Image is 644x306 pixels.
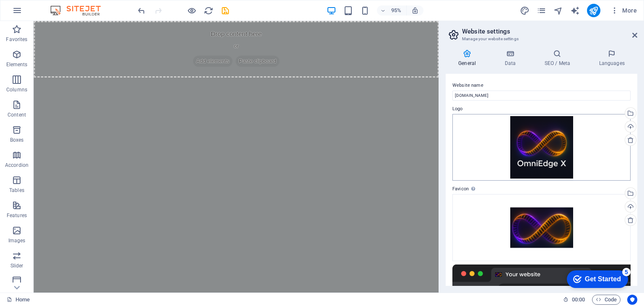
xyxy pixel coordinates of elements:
h2: Website settings [462,28,637,35]
button: Usercentrics [627,295,637,305]
i: Reload page [204,6,213,16]
h6: Session time [563,295,585,305]
div: OmniEdgeXHelix-fXZgsm6Y8bavwOi5BspJkg-tnwPN8kXCkt00RYVKkL45Q.png [452,194,631,261]
button: undo [136,5,146,16]
img: Editor Logo [48,5,111,16]
i: On resize automatically adjust zoom level to fit chosen device. [411,7,419,14]
button: publish [587,4,600,17]
a: Click to cancel selection. Double-click to open Pages [7,295,30,305]
p: Images [8,237,26,244]
p: Features [7,212,27,219]
span: Add elements [168,36,209,48]
h4: Languages [586,49,637,67]
div: 5 [62,2,70,10]
p: Slider [10,262,23,269]
button: Code [592,295,621,305]
p: Tables [9,187,24,194]
i: Design (Ctrl+Alt+Y) [520,6,530,16]
p: Favorites [6,36,27,43]
i: Pages (Ctrl+Alt+S) [537,6,546,16]
p: Boxes [10,137,24,143]
button: pages [537,5,547,16]
div: Get Started 5 items remaining, 0% complete [7,4,68,22]
span: 00 00 [572,295,585,305]
button: reload [203,5,213,16]
h4: SEO / Meta [532,49,586,67]
div: OmniEdgeXLogo-2ny8bxMZU-ulBXtkoyPbiQ.png [452,114,631,181]
span: Code [596,295,617,305]
button: More [607,4,640,17]
button: navigator [553,5,563,16]
p: Accordion [5,162,29,169]
span: More [610,6,637,15]
input: Name... [452,91,631,101]
p: Content [8,112,26,118]
h4: General [446,49,492,67]
label: Logo [452,104,631,114]
p: Elements [6,61,28,68]
i: Undo: Change keywords (Ctrl+Z) [137,6,146,16]
div: Get Started [25,9,61,17]
p: Columns [6,86,27,93]
button: Click here to leave preview mode and continue editing [187,5,197,16]
button: design [520,5,530,16]
button: 95% [377,5,407,16]
label: Favicon [452,184,631,194]
h3: Manage your website settings [462,35,621,43]
h4: Data [492,49,532,67]
span: Paste clipboard [213,36,259,48]
button: save [220,5,230,16]
i: Navigator [553,6,563,16]
span: : [578,296,579,303]
button: text_generator [570,5,580,16]
h6: 95% [390,5,403,16]
i: Save (Ctrl+S) [221,6,230,16]
label: Website name [452,80,631,91]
